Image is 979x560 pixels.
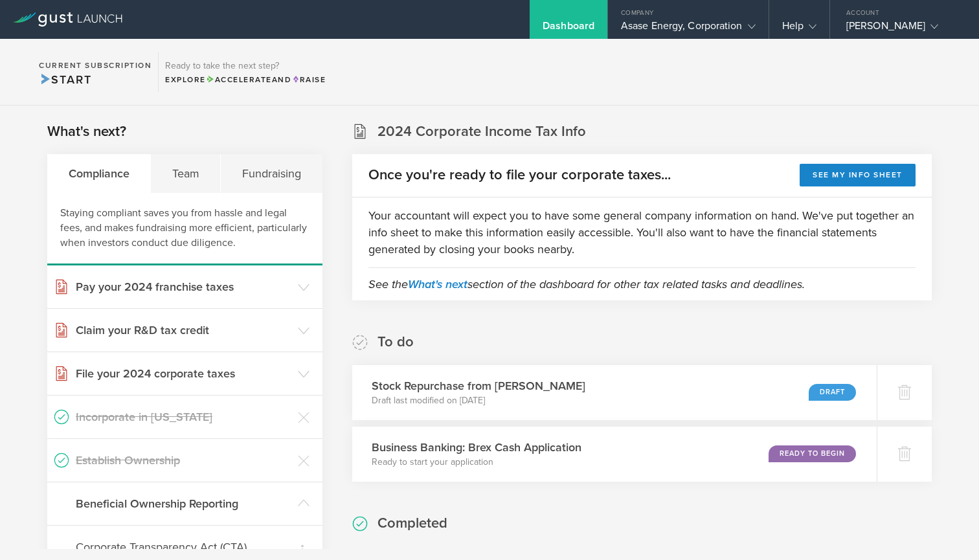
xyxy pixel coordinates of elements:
h3: Stock Repurchase from [PERSON_NAME] [372,377,585,394]
span: and [206,75,292,84]
div: Team [151,154,221,193]
h3: File your 2024 corporate taxes [76,365,291,382]
a: Download all documents (ZIP) [352,547,475,558]
h3: Pay your 2024 franchise taxes [76,278,291,295]
h2: What's next? [47,122,126,141]
span: Accelerate [206,75,272,84]
h3: Claim your R&D tax credit [76,322,291,339]
h2: 2024 Corporate Income Tax Info [377,122,586,141]
span: Raise [291,75,326,84]
h2: To do [377,333,414,352]
div: Help [782,19,816,39]
button: See my info sheet [800,164,916,186]
h2: Current Subscription [39,62,152,69]
div: Ready to take the next step?ExploreAccelerateandRaise [158,52,332,92]
div: Business Banking: Brex Cash ApplicationReady to start your applicationReady to Begin [352,427,877,482]
div: Explore [165,74,326,85]
h3: Business Banking: Brex Cash Application [372,439,581,456]
a: What's next [408,277,467,291]
div: Dashboard [543,19,594,39]
h3: Incorporate in [US_STATE] [76,409,291,425]
div: Compliance [47,154,151,193]
div: Asase Energy, Corporation [621,19,756,39]
div: [PERSON_NAME] [846,19,956,39]
h3: Beneficial Ownership Reporting [76,495,291,512]
div: Ready to Begin [769,445,856,462]
p: Ready to start your application [372,456,581,469]
h3: Establish Ownership [76,452,291,469]
h2: Once you're ready to file your corporate taxes... [368,166,671,185]
div: Staying compliant saves you from hassle and legal fees, and makes fundraising more efficient, par... [47,193,322,265]
span: Start [39,73,91,87]
p: Draft last modified on [DATE] [372,394,585,407]
div: Stock Repurchase from [PERSON_NAME]Draft last modified on [DATE]Draft [352,365,877,420]
p: Your accountant will expect you to have some general company information on hand. We've put toget... [368,207,916,258]
h3: Ready to take the next step? [165,62,326,71]
h2: Completed [377,514,447,533]
em: See the section of the dashboard for other tax related tasks and deadlines. [368,277,805,291]
div: Fundraising [221,154,322,193]
div: Draft [809,384,856,401]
